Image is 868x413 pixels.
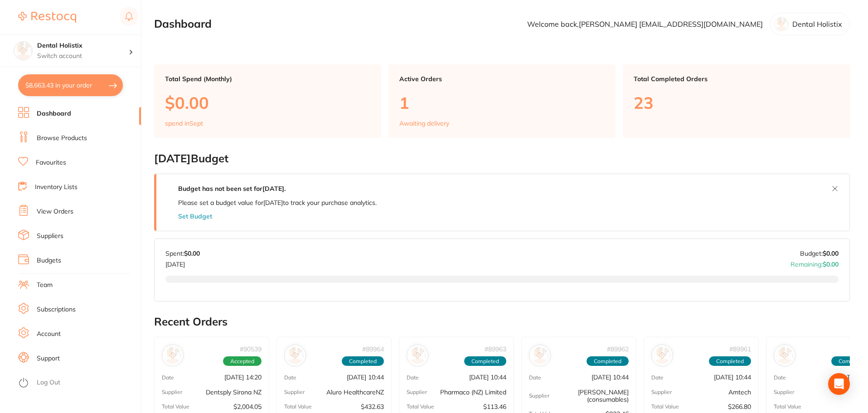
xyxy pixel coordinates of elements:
p: Budget: [800,250,839,257]
p: Date [407,374,419,381]
a: Team [37,281,53,290]
img: Pharmaco (NZ) Limited [409,347,426,364]
a: Restocq Logo [18,7,76,28]
button: Log Out [18,376,138,390]
p: Spent: [165,250,200,257]
img: Aluro HealthcareNZ [286,347,304,364]
img: Oraltec [776,347,793,364]
strong: $0.00 [823,260,839,268]
p: Date [651,374,664,381]
p: [DATE] 10:44 [347,374,384,381]
p: $113.46 [483,403,506,410]
a: Total Completed Orders23 [623,64,850,138]
p: 1 [399,93,605,112]
span: Completed [709,356,751,366]
a: Suppliers [37,232,63,241]
a: Inventory Lists [35,183,78,192]
p: Supplier [529,393,549,399]
p: Total Value [774,403,801,410]
a: Total Spend (Monthly)$0.00spend inSept [154,64,381,138]
p: Welcome back, [PERSON_NAME] [EMAIL_ADDRESS][DOMAIN_NAME] [527,20,763,28]
p: $432.63 [361,403,384,410]
p: [DATE] 14:20 [224,374,262,381]
p: Date [162,374,174,381]
p: Supplier [284,389,305,395]
a: View Orders [37,207,73,216]
a: Log Out [37,378,60,387]
p: Total Value [651,403,679,410]
a: Favourites [36,158,66,167]
h2: Recent Orders [154,316,850,328]
p: [PERSON_NAME] (consumables) [549,389,629,403]
p: Dental Holistix [792,20,842,28]
p: Supplier [651,389,672,395]
p: [DATE] 10:44 [592,374,629,381]
span: Accepted [223,356,262,366]
img: Restocq Logo [18,12,76,23]
p: Switch account [37,52,129,61]
p: # 89961 [729,345,751,352]
img: Henry Schein Halas (consumables) [531,347,548,364]
p: spend in Sept [165,120,203,127]
p: Date [284,374,296,381]
p: Total Value [407,403,434,410]
p: $2,004.05 [233,403,262,410]
p: Remaining: [790,257,839,268]
p: Amtech [728,389,751,396]
p: $0.00 [165,93,370,112]
span: Completed [464,356,506,366]
span: Completed [587,356,629,366]
a: Account [37,330,61,339]
p: Total Completed Orders [634,75,839,83]
p: Dentsply Sirona NZ [206,389,262,396]
img: Dentsply Sirona NZ [164,347,181,364]
p: Supplier [774,389,794,395]
a: Active Orders1Awaiting delivery [388,64,616,138]
p: # 89963 [485,345,506,352]
strong: Budget has not been set for [DATE] . [178,185,286,193]
p: Pharmaco (NZ) Limited [440,389,506,396]
p: Total Spend (Monthly) [165,75,370,83]
p: Date [529,374,541,381]
p: # 90539 [240,345,262,352]
p: [DATE] [165,257,200,268]
p: [DATE] 10:44 [469,374,506,381]
p: # 89964 [362,345,384,352]
p: $266.80 [728,403,751,410]
h2: [DATE] Budget [154,152,850,165]
strong: $0.00 [823,249,839,258]
p: Active Orders [399,75,605,83]
a: Budgets [37,256,61,265]
button: $8,663.43 in your order [18,74,123,96]
a: Browse Products [37,134,87,143]
h2: Dashboard [154,18,212,30]
p: 23 [634,93,839,112]
p: Please set a budget value for [DATE] to track your purchase analytics. [178,199,377,206]
p: Total Value [284,403,312,410]
p: Supplier [162,389,182,395]
p: # 89962 [607,345,629,352]
h4: Dental Holistix [37,41,129,50]
a: Subscriptions [37,305,76,314]
p: Awaiting delivery [399,120,449,127]
p: [DATE] 10:44 [714,374,751,381]
a: Support [37,354,60,363]
div: Open Intercom Messenger [828,373,850,395]
img: Dental Holistix [14,42,32,60]
p: Supplier [407,389,427,395]
p: Date [774,374,786,381]
p: Total Value [162,403,189,410]
button: Set Budget [178,213,212,220]
strong: $0.00 [184,249,200,258]
img: Amtech [654,347,671,364]
span: Completed [342,356,384,366]
p: Aluro HealthcareNZ [326,389,384,396]
a: Dashboard [37,109,71,118]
